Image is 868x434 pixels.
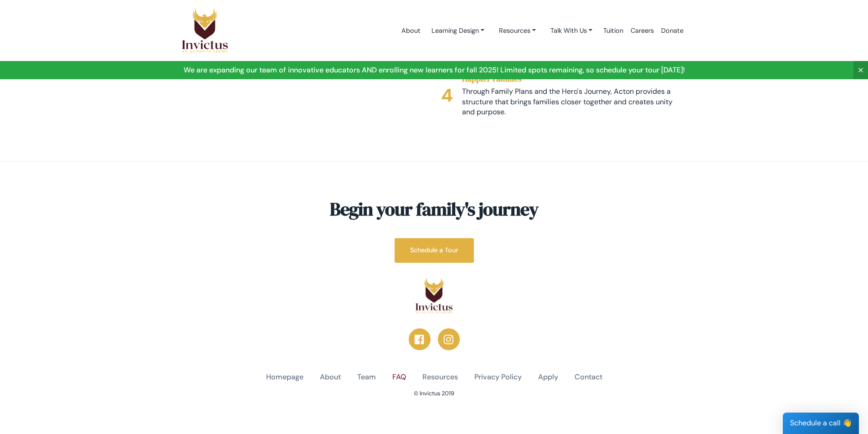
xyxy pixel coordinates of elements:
div: Through Family Plans and the Hero's Journey, Acton provides a structure that brings families clos... [462,73,683,118]
a: Careers [627,11,657,50]
a: Team [357,372,376,383]
p: © Invictus 2019 [181,389,687,398]
img: logo.png [415,277,453,314]
a: Resources [492,22,543,39]
a: About [398,11,424,50]
h3: Begin your family's journey [181,198,687,220]
a: Apply [538,372,558,383]
a: Privacy Policy [474,372,522,383]
img: Logo [181,8,229,53]
a: About [320,372,341,383]
a: Learning Design [424,22,492,39]
a: Talk With Us [543,22,600,39]
a: Resources [422,372,458,383]
a: FAQ [392,372,406,383]
a: Schedule a Tour [395,238,474,262]
a: Homepage [266,372,303,383]
div: Schedule a call 👋 [783,413,859,434]
a: Donate [657,11,687,50]
a: Contact [575,372,602,383]
a: Tuition [600,11,627,50]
